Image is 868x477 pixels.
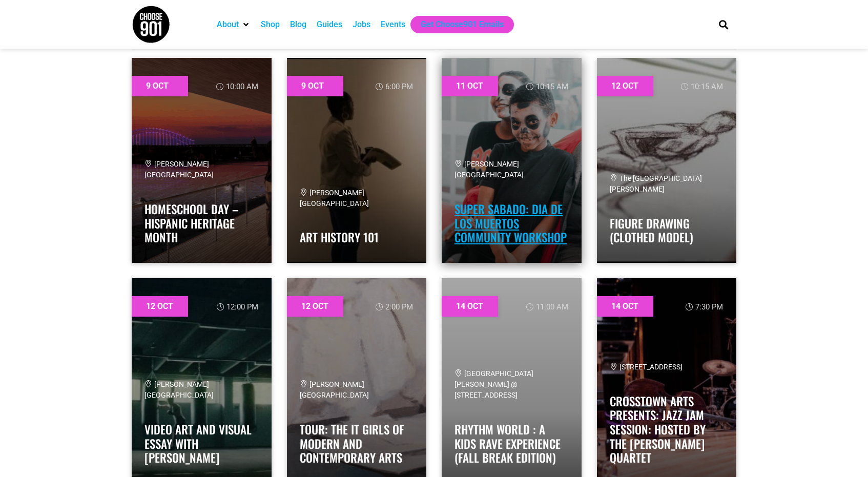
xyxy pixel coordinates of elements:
a: Video Art and Visual Essay with [PERSON_NAME] [144,421,252,466]
a: Crosstown Arts Presents: Jazz Jam Session: Hosted by the [PERSON_NAME] Quartet [610,392,706,466]
a: Rhythm World : A Kids Rave Experience (Fall Break Edition) [454,421,561,466]
a: Get Choose901 Emails [421,18,504,31]
div: Search [715,16,732,33]
span: [PERSON_NAME][GEOGRAPHIC_DATA] [454,160,524,179]
a: Tour: The It Girls of Modern and Contemporary Arts [300,421,404,466]
div: About [212,16,256,33]
nav: Main nav [212,16,701,33]
span: [PERSON_NAME][GEOGRAPHIC_DATA] [300,380,369,399]
a: Events [381,18,405,31]
a: Super Sabado: Dia de los Muertos Community Workshop [454,200,567,246]
a: Art History 101 [300,229,379,246]
span: [GEOGRAPHIC_DATA][PERSON_NAME] @ [STREET_ADDRESS] [454,369,533,399]
span: [PERSON_NAME][GEOGRAPHIC_DATA] [144,380,214,399]
span: The [GEOGRAPHIC_DATA][PERSON_NAME] [610,174,702,193]
span: [STREET_ADDRESS] [610,363,683,371]
a: Figure Drawing (Clothed Model) [610,215,693,246]
a: Shop [261,18,280,31]
span: [PERSON_NAME][GEOGRAPHIC_DATA] [300,189,369,208]
a: About [217,18,239,31]
a: Guides [317,18,342,31]
a: Jobs [353,18,370,31]
a: Blog [290,18,306,31]
a: Homeschool Day – Hispanic Heritage Month [144,200,239,246]
span: [PERSON_NAME][GEOGRAPHIC_DATA] [144,160,214,179]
